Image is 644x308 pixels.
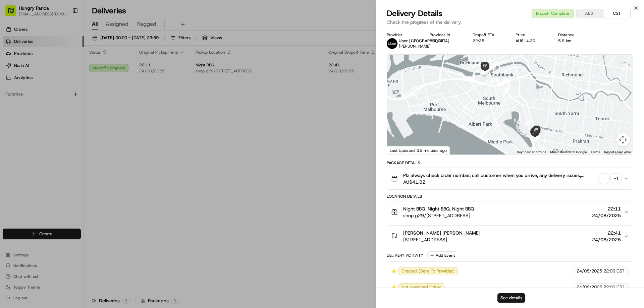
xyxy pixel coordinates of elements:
span: Uber [GEOGRAPHIC_DATA] [399,38,449,44]
span: 24/08/2025 [592,236,621,243]
span: Created (Sent To Provider) [401,268,454,274]
button: See details [497,293,525,303]
button: +1 [599,174,621,183]
a: Open this area in Google Maps (opens a new window) [389,146,411,155]
div: 2 [488,77,496,84]
span: Night BBQ. Night BBQ. Night BBQ. [403,205,475,212]
span: 24/08/2025 [577,268,602,274]
div: Delivery Activity [387,253,423,258]
span: [STREET_ADDRESS] [403,236,480,243]
div: 10 [524,119,531,126]
span: [PERSON_NAME] [PERSON_NAME] [403,230,480,236]
div: Location Details [387,194,633,199]
div: 💻 [57,150,62,156]
div: AU$14.30 [516,38,548,44]
img: 1753817452368-0c19585d-7be3-40d9-9a41-2dc781b3d1eb [14,64,26,76]
img: uber-new-logo.jpeg [387,38,397,49]
span: [PERSON_NAME] [21,104,54,109]
img: Google [389,146,411,155]
p: Check the progress of the delivery. [387,19,633,25]
a: 📗Knowledge Base [4,147,54,159]
div: Distance [558,32,590,38]
div: 5.9 km [558,38,590,44]
button: CST [603,9,630,18]
div: We're available if you need us! [30,71,92,76]
div: 6 [480,67,487,75]
span: Knowledge Base [13,150,51,157]
div: Past conversations [7,87,45,93]
span: [PERSON_NAME] [399,44,431,49]
div: Dropoff ETA [473,32,505,38]
button: [PERSON_NAME] [PERSON_NAME][STREET_ADDRESS]22:4124/08/2025 [387,226,633,247]
span: Pylon [67,166,81,171]
span: Delivery Details [387,8,442,19]
a: Report a map error [604,150,631,154]
div: Package Details [387,160,633,166]
span: 22:41 [592,230,621,236]
div: Provider [387,32,419,38]
button: Start new chat [114,66,122,74]
button: Plz always check order number, call customer when you arrive, any delivery issues, Contact WhatsA... [387,168,633,189]
div: 9 [502,86,510,94]
div: + 1 [611,174,621,183]
div: 22:35 [473,38,505,44]
button: AEST [577,9,603,18]
div: 8 [488,62,496,70]
img: 1736555255976-a54dd68f-1ca7-489b-9aae-adbdc363a1c4 [13,104,19,110]
button: Keyboard shortcuts [517,150,546,155]
span: API Documentation [63,150,108,157]
span: 8月19日 [59,104,75,109]
span: • [22,122,24,127]
button: Night BBQ. Night BBQ. Night BBQ.shop g29/[STREET_ADDRESS]22:1124/08/2025 [387,201,633,223]
input: Clear [17,43,111,50]
span: AU$41.82 [403,179,597,185]
img: Nash [7,7,20,20]
p: Welcome 👋 [7,27,122,38]
span: Not Assigned Driver [401,284,441,290]
div: 1 [499,78,506,85]
a: 💻API Documentation [54,147,110,159]
a: Powered byPylon [47,166,81,171]
span: 24/08/2025 [577,284,602,290]
span: Map data ©2025 Google [550,150,587,154]
div: Last Updated: 15 minutes ago [387,146,450,155]
div: Start new chat [30,64,110,71]
span: 22:06 CST [603,284,625,290]
div: 📗 [7,150,12,156]
img: 1736555255976-a54dd68f-1ca7-489b-9aae-adbdc363a1c4 [7,64,19,76]
button: Add Event [427,251,457,259]
button: Map camera controls [616,133,630,146]
span: 24/08/2025 [592,212,621,219]
button: See all [104,86,122,94]
span: shop g29/[STREET_ADDRESS] [403,212,475,219]
span: 8月15日 [26,122,42,127]
a: Terms (opens in new tab) [591,150,600,154]
span: 22:06 CST [603,268,625,274]
div: Provider Id [430,32,462,38]
span: Plz always check order number, call customer when you arrive, any delivery issues, Contact WhatsA... [403,172,597,179]
img: Bea Lacdao [7,98,17,108]
div: Price [516,32,548,38]
button: 8DD07 [430,38,443,44]
span: 22:11 [592,205,621,212]
span: • [56,104,58,109]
